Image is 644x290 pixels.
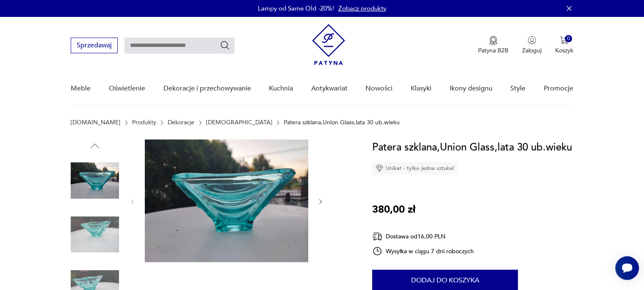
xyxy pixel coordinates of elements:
p: Lampy od Same Old -20%! [258,4,334,13]
a: Dekoracje [168,119,194,126]
p: 380,00 zł [372,202,415,218]
a: Nowości [365,72,392,105]
img: Zdjęcie produktu Patera szklana,Union Glass,lata 30 ub.wieku [145,140,308,262]
button: Sprzedawaj [71,38,118,53]
div: Dostawa od 16,00 PLN [372,231,474,242]
a: Promocje [544,72,573,105]
a: Meble [71,72,91,105]
a: [DEMOGRAPHIC_DATA] [206,119,272,126]
img: Patyna - sklep z meblami i dekoracjami vintage [312,24,345,65]
img: Ikona diamentu [376,164,383,172]
button: Patyna B2B [478,36,509,55]
h1: Patera szklana,Union Glass,lata 30 ub.wieku [372,140,572,156]
a: Ikony designu [449,72,492,105]
img: Ikonka użytkownika [528,36,536,44]
a: Ikona medaluPatyna B2B [478,36,509,55]
img: Zdjęcie produktu Patera szklana,Union Glass,lata 30 ub.wieku [71,156,119,205]
p: Zaloguj [522,47,542,55]
a: Style [510,72,525,105]
a: Oświetlenie [109,72,145,105]
a: Antykwariat [311,72,348,105]
div: Unikat - tylko jedna sztuka! [372,162,458,175]
a: Zobacz produkty [338,4,386,13]
img: Ikona dostawy [372,231,382,242]
p: Patera szklana,Union Glass,lata 30 ub.wieku [284,119,400,126]
img: Ikona medalu [489,36,498,45]
div: 0 [565,35,572,42]
p: Koszyk [555,47,573,55]
button: Szukaj [220,40,230,50]
a: Klasyki [411,72,431,105]
img: Zdjęcie produktu Patera szklana,Union Glass,lata 30 ub.wieku [71,211,119,259]
img: Ikona koszyka [560,36,568,44]
button: 0Koszyk [555,36,573,55]
iframe: Smartsupp widget button [615,256,639,280]
button: Zaloguj [522,36,542,55]
p: Patyna B2B [478,47,509,55]
a: Produkty [132,119,156,126]
div: Wysyłka w ciągu 7 dni roboczych [372,246,474,256]
a: Kuchnia [269,72,293,105]
a: Dekoracje i przechowywanie [163,72,251,105]
a: [DOMAIN_NAME] [71,119,120,126]
a: Sprzedawaj [71,43,118,49]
